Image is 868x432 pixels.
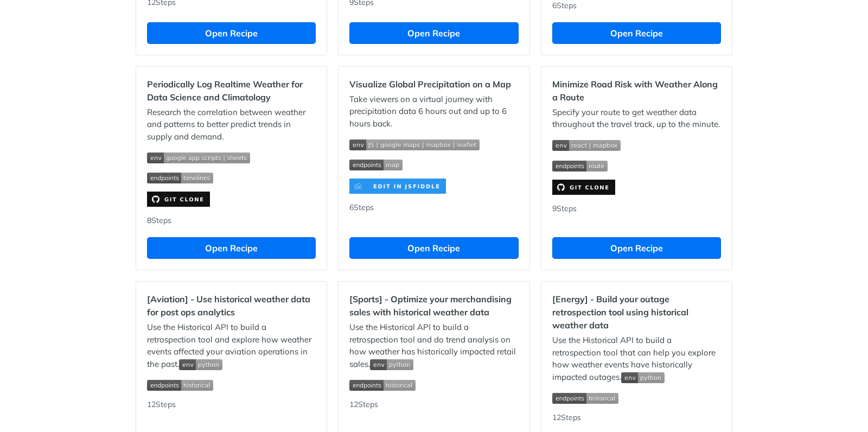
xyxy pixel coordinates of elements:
p: Research the correlation between weather and patterns to better predict trends in supply and demand. [147,106,316,143]
img: clone [552,180,615,195]
img: env [621,372,665,383]
h2: Periodically Log Realtime Weather for Data Science and Climatology [147,78,316,104]
span: Expand image [349,158,518,171]
button: Open Recipe [147,237,316,259]
div: 6 Steps [349,202,518,226]
p: Specify your route to get weather data throughout the travel track, up to the minute. [552,106,721,131]
span: Expand image [349,138,518,150]
span: Expand image [147,151,316,163]
img: clone [349,179,446,194]
div: 12 Steps [552,412,721,423]
h2: Minimize Road Risk with Weather Along a Route [552,78,721,104]
span: Expand image [179,359,222,369]
span: Expand image [552,391,721,404]
img: endpoint [349,380,416,391]
a: Expand image [349,180,446,190]
div: 12 Steps [349,399,518,423]
span: Expand image [147,378,316,391]
img: clone [147,192,210,207]
img: endpoint [552,393,618,404]
button: Open Recipe [552,22,721,44]
h2: [Aviation] - Use historical weather data for post ops analytics [147,293,316,319]
h2: Visualize Global Precipitation on a Map [349,78,518,91]
p: Use the Historical API to build a retrospection tool and explore how weather events affected your... [147,321,316,370]
img: env [147,153,250,163]
button: Open Recipe [349,22,518,44]
img: env [552,140,621,151]
span: Expand image [147,171,316,184]
img: endpoint [349,160,403,170]
div: 9 Steps [552,203,721,227]
h2: [Energy] - Build your outage retrospection tool using historical weather data [552,293,721,332]
span: Expand image [552,139,721,151]
p: Use the Historical API to build a retrospection tool that can help you explore how weather events... [552,334,721,383]
span: Expand image [349,378,518,391]
img: env [349,139,480,150]
img: endpoint [147,380,213,391]
span: Expand image [621,372,665,382]
span: Expand image [552,159,721,171]
a: Expand image [552,181,615,192]
p: Take viewers on a virtual journey with precipitation data 6 hours out and up to 6 hours back. [349,93,518,130]
div: 8 Steps [147,215,316,226]
img: endpoint [552,161,608,171]
p: Use the Historical API to build a retrospection tool and do trend analysis on how weather has his... [349,321,518,370]
h2: [Sports] - Optimize your merchandising sales with historical weather data [349,293,518,319]
button: Open Recipe [552,237,721,259]
span: Expand image [370,359,413,369]
a: Expand image [147,193,210,204]
img: env [179,359,222,370]
div: 12 Steps [147,399,316,423]
button: Open Recipe [147,22,316,44]
img: endpoint [147,173,213,183]
img: env [370,359,413,370]
button: Open Recipe [349,237,518,259]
